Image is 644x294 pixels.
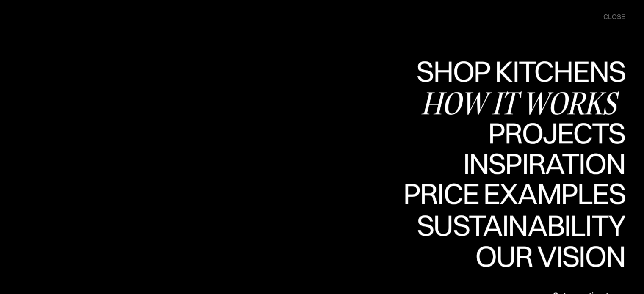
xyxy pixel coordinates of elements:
div: Price examples [403,208,625,238]
div: Shop Kitchens [412,56,625,86]
a: SustainabilitySustainability [409,210,625,241]
div: Our vision [468,241,625,271]
div: Sustainability [409,210,625,240]
div: Inspiration [451,149,625,179]
a: Price examplesPrice examples [403,179,625,210]
div: menu [595,8,625,25]
div: Projects [488,148,625,177]
div: Price examples [403,179,625,208]
div: close [603,12,625,22]
a: Our visionOur vision [468,241,625,272]
div: How it works [421,88,625,118]
a: ProjectsProjects [488,118,625,149]
div: Shop Kitchens [412,86,625,115]
a: Shop KitchensShop Kitchens [412,56,625,87]
a: How it worksHow it works [421,87,625,118]
a: InspirationInspiration [451,149,625,180]
div: Projects [488,118,625,148]
div: Sustainability [409,240,625,269]
div: Inspiration [451,179,625,208]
